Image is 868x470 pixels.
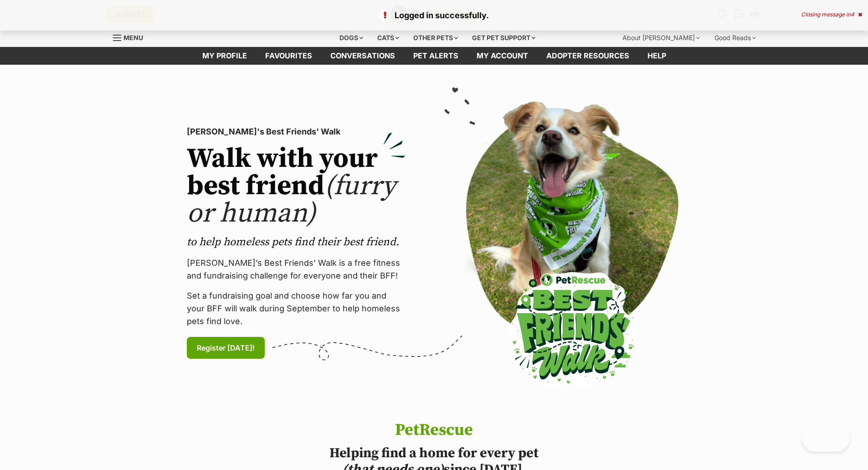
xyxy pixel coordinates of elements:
iframe: Help Scout Beacon - Open [802,424,850,452]
a: Help [638,47,675,65]
span: (furry or human) [187,169,396,231]
a: Pet alerts [404,47,467,65]
a: Register [DATE]! [187,337,265,359]
a: conversations [321,47,404,65]
a: My account [467,47,537,65]
p: to help homeless pets find their best friend. [187,235,406,249]
span: Register [DATE]! [197,342,255,353]
h2: Walk with your best friend [187,145,406,227]
a: Adopter resources [537,47,638,65]
p: [PERSON_NAME]’s Best Friends' Walk is a free fitness and fundraising challenge for everyone and t... [187,257,406,282]
h1: PetRescue [294,421,575,439]
a: Favourites [256,47,321,65]
div: About [PERSON_NAME] [616,29,706,47]
div: Get pet support [466,29,542,47]
div: Cats [371,29,406,47]
p: Set a fundraising goal and choose how far you and your BFF will walk during September to help hom... [187,289,406,328]
p: [PERSON_NAME]'s Best Friends' Walk [187,125,406,138]
a: Menu [113,29,149,45]
span: Menu [123,34,143,41]
div: Dogs [333,29,370,47]
a: My profile [193,47,256,65]
div: Other pets [407,29,464,47]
